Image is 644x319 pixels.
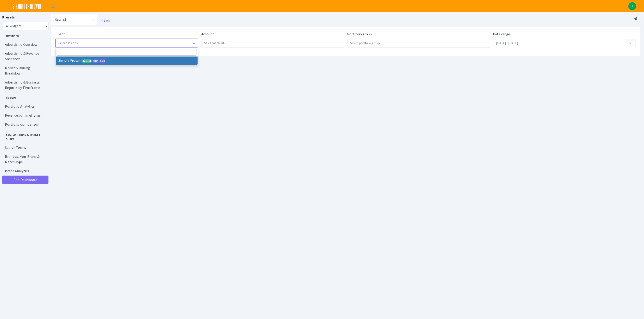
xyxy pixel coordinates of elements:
a: Monthly Rolling Breakdown [2,63,47,78]
a: Brand vs. Non-Brand & Match Type [2,152,47,167]
a: Advertising & Business Reports by Timeframe [2,78,47,92]
span: AMC [99,59,105,63]
input: Select portfolio group... [348,39,489,47]
label: Client [55,32,65,37]
label: Presets [2,15,15,20]
a: Advertising & Revenue Snapshot [2,49,47,63]
span: Search Terms & Market Share [2,131,47,141]
label: Date range [493,32,510,37]
button: Toggle navigation [48,2,59,10]
a: Edit Dashboard [2,176,48,184]
span: By ASIN [2,94,47,100]
span: Select account... [204,41,226,45]
label: Account [201,32,214,37]
a: Revenue by Timeframe [2,111,47,120]
label: Portfolio group [347,32,372,37]
a: Advertising Overview [2,40,47,49]
a: A [628,2,636,10]
li: Simply Protein [56,57,198,65]
img: Adriana Lara [628,2,636,10]
a: Back [101,18,110,23]
a: Brand Analytics [2,167,47,176]
a: Portfolio Comparison [2,120,47,129]
a: Portfolio Analytics [2,102,47,111]
span: Overview [2,32,47,38]
span: Current [82,59,92,63]
span: DSP [93,59,99,63]
span: Select an entry [58,41,78,45]
a: Search Terms [2,143,47,152]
